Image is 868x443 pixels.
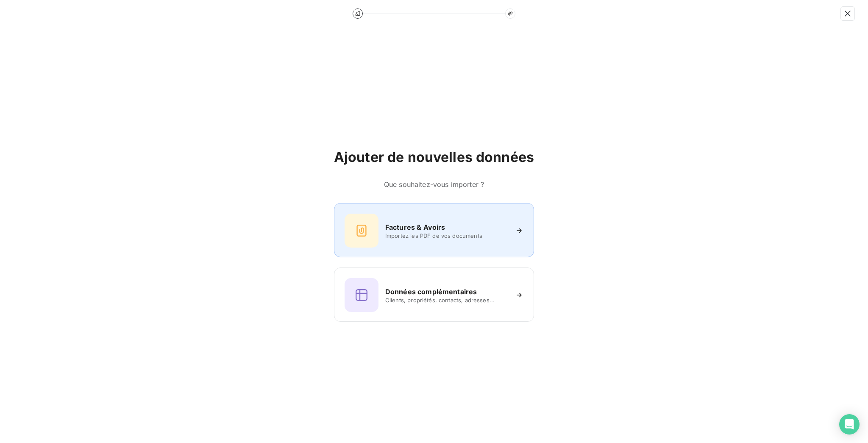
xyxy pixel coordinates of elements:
div: Open Intercom Messenger [839,414,860,435]
span: Importez les PDF de vos documents [385,232,508,239]
span: Clients, propriétés, contacts, adresses... [385,297,508,304]
h6: Factures & Avoirs [385,222,445,232]
h2: Ajouter de nouvelles données [334,149,534,166]
h6: Données complémentaires [385,287,477,297]
h6: Que souhaitez-vous importer ? [334,179,534,189]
